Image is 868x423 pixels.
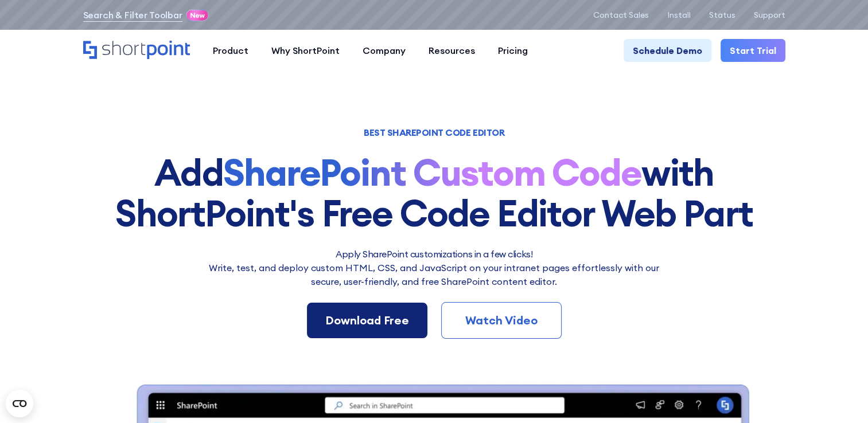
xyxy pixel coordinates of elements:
iframe: Chat Widget [811,368,868,423]
div: Pricing [498,44,528,57]
a: Pricing [486,39,539,62]
a: Why ShortPoint [260,39,351,62]
button: Open CMP widget [6,390,33,417]
a: Install [667,10,691,19]
a: Product [201,39,260,62]
h1: Add with ShortPoint's Free Code Editor Web Part [83,152,785,233]
div: Resources [429,44,475,57]
h1: BEST SHAREPOINT CODE EDITOR [83,128,785,136]
a: Support [754,10,785,19]
h2: Apply SharePoint customizations in a few clicks! [202,247,667,261]
div: Watch Video [460,312,543,329]
div: Product [213,44,248,57]
a: Watch Video [441,302,562,339]
a: Download Free [307,303,427,338]
a: Company [351,39,417,62]
a: Schedule Demo [624,39,711,62]
a: Home [83,41,190,60]
div: Company [363,44,406,57]
a: Status [709,10,735,19]
p: Write, test, and deploy custom HTML, CSS, and JavaScript on your intranet pages effortlessly wi﻿t... [202,261,667,288]
a: Search & Filter Toolbar [83,8,182,22]
a: Resources [417,39,486,62]
strong: SharePoint Custom Code [223,149,642,195]
a: Start Trial [721,39,785,62]
a: Contact Sales [593,10,649,19]
div: Why ShortPoint [271,44,340,57]
div: Download Free [325,312,409,329]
